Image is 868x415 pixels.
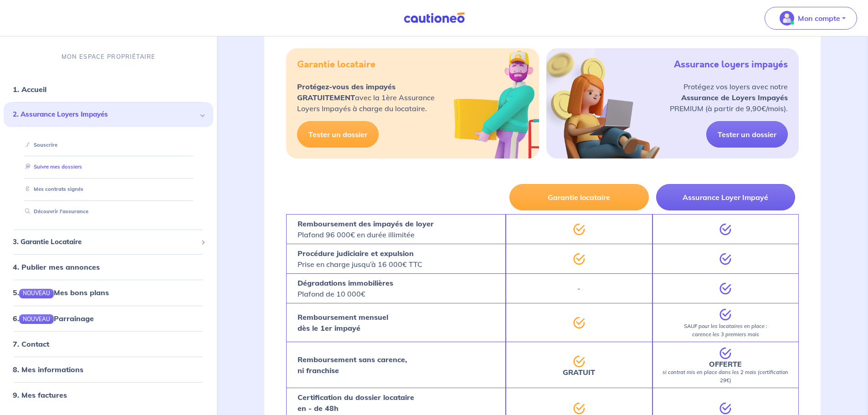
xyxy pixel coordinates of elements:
a: Mes contrats signés [21,186,83,192]
strong: Remboursement sans carence, ni franchise [298,355,407,375]
strong: GRATUIT [563,368,595,377]
a: 1. Accueil [13,85,46,94]
a: Tester un dossier [297,121,379,148]
strong: Remboursement des impayés de loyer [298,219,434,228]
div: Découvrir l'assurance [15,204,202,219]
div: 1. Accueil [4,80,213,98]
button: Assurance Loyer Impayé [656,184,795,210]
a: 7. Contact [13,339,49,348]
a: 6.NOUVEAUParrainage [13,314,94,323]
em: si contrat mis en place dans les 2 mois (certification 29€) [663,369,788,384]
p: Mon compte [798,13,840,24]
p: Plafond de 10 000€ [298,277,393,299]
p: Prise en charge jusqu’à 16 000€ TTC [298,248,422,270]
p: avec la 1ère Assurance Loyers Impayés à charge du locataire. [297,81,435,114]
img: illu_account_valid_menu.svg [780,11,794,26]
div: 3. Garantie Locataire [4,233,213,251]
div: 2. Assurance Loyers Impayés [4,102,213,127]
em: SAUF pour les locataires en place : carence les 3 premiers mois [684,323,767,338]
a: Tester un dossier [706,121,788,148]
div: Souscrire [15,138,202,153]
a: 9. Mes factures [13,390,67,400]
h5: Assurance loyers impayés [674,59,788,70]
strong: Certification du dossier locataire en - de 48h [298,393,414,413]
strong: Remboursement mensuel dès le 1er impayé [298,313,388,333]
p: Plafond 96 000€ en durée illimitée [298,218,434,240]
strong: Protégez-vous des impayés GRATUITEMENT [297,82,395,102]
strong: Assurance de Loyers Impayés [681,93,788,102]
a: 8. Mes informations [13,365,83,374]
button: illu_account_valid_menu.svgMon compte [765,7,857,30]
div: 4. Publier mes annonces [4,258,213,276]
p: Protégez vos loyers avec notre PREMIUM (à partir de 9,90€/mois). [670,81,788,114]
div: 6.NOUVEAUParrainage [4,309,213,328]
a: Suivre mes dossiers [21,164,82,170]
div: 5.NOUVEAUMes bons plans [4,283,213,302]
div: Mes contrats signés [15,182,202,197]
div: - [506,273,652,303]
button: Garantie locataire [509,184,648,210]
a: Souscrire [21,142,57,148]
strong: OFFERTE [709,359,742,369]
a: 5.NOUVEAUMes bons plans [13,288,109,297]
div: Suivre mes dossiers [15,160,202,175]
a: Découvrir l'assurance [21,208,88,215]
h5: Garantie locataire [297,59,375,70]
div: 7. Contact [4,335,213,353]
p: MON ESPACE PROPRIÉTAIRE [62,52,155,61]
strong: Procédure judiciaire et expulsion [298,249,414,258]
span: 3. Garantie Locataire [13,237,197,247]
a: 4. Publier mes annonces [13,262,100,272]
div: 8. Mes informations [4,360,213,379]
h3: 2 Garanties pour protéger vos loyers : [428,22,657,37]
img: Cautioneo [400,12,468,24]
span: 2. Assurance Loyers Impayés [13,109,197,120]
div: 9. Mes factures [4,386,213,404]
strong: Dégradations immobilières [298,278,393,287]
